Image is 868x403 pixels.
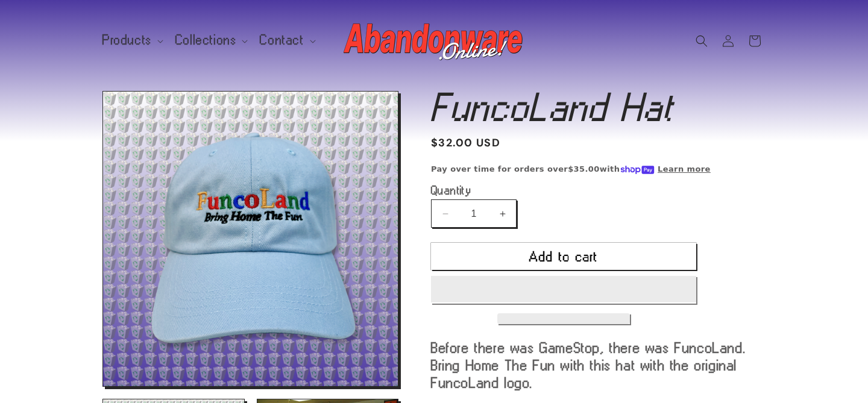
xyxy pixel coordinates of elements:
[260,35,304,46] span: Contact
[168,28,253,53] summary: Collections
[688,28,715,54] summary: Search
[102,35,152,46] span: Products
[431,135,500,151] span: $32.00 USD
[431,243,696,270] button: Add to cart
[431,184,696,196] label: Quantity
[344,17,524,65] img: Abandonware
[175,35,237,46] span: Collections
[253,28,320,53] summary: Contact
[95,28,168,53] summary: Products
[431,91,766,123] h1: FuncoLand Hat
[339,12,529,69] a: Abandonware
